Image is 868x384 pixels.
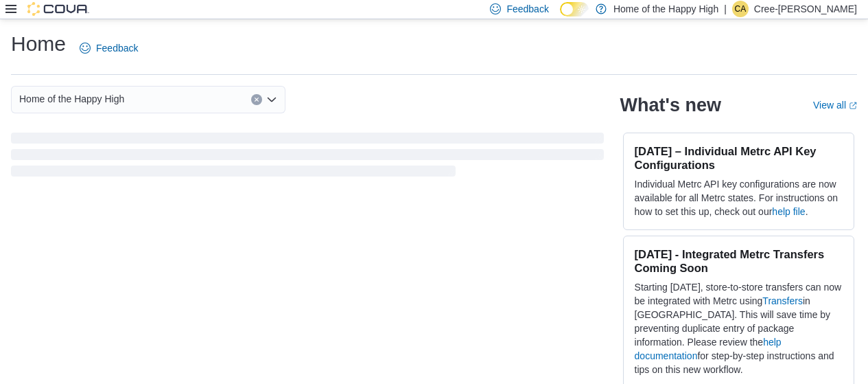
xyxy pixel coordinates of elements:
[27,2,89,16] img: Cova
[762,295,803,306] a: Transfers
[724,1,727,17] p: |
[11,135,604,179] span: Loading
[620,94,721,116] h2: What's new
[11,30,66,58] h1: Home
[735,1,747,17] span: CA
[754,1,857,17] p: Cree-[PERSON_NAME]
[635,247,843,275] h3: [DATE] - Integrated Metrc Transfers Coming Soon
[772,206,805,217] a: help file
[266,94,277,105] button: Open list of options
[251,94,262,105] button: Clear input
[813,100,857,111] a: View allExternal link
[560,16,561,17] span: Dark Mode
[613,1,718,17] p: Home of the Happy High
[635,337,782,361] a: help documentation
[19,91,124,107] span: Home of the Happy High
[635,177,843,218] p: Individual Metrc API key configurations are now available for all Metrc states. For instructions ...
[849,102,857,110] svg: External link
[506,2,548,16] span: Feedback
[732,1,749,17] div: Cree-Ann Perrin
[560,2,589,16] input: Dark Mode
[96,41,138,55] span: Feedback
[635,280,843,376] p: Starting [DATE], store-to-store transfers can now be integrated with Metrc using in [GEOGRAPHIC_D...
[74,34,143,62] a: Feedback
[635,144,843,172] h3: [DATE] – Individual Metrc API Key Configurations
